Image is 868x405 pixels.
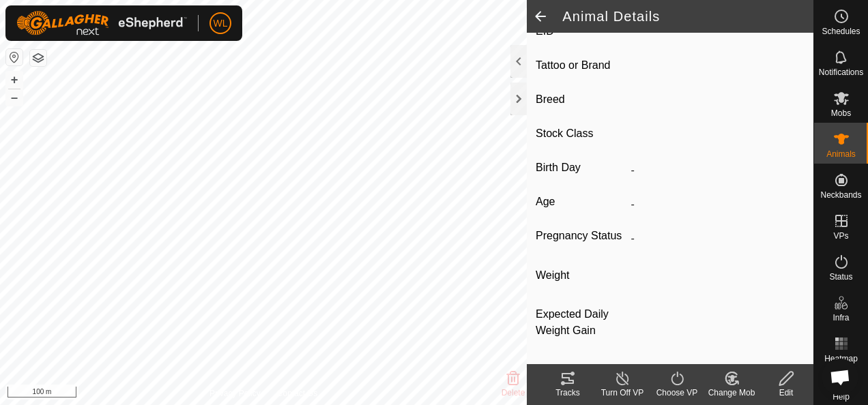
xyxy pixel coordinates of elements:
span: VPs [833,232,848,240]
div: Turn Off VP [595,387,650,399]
label: Birth Day [536,159,625,177]
div: Tracks [540,387,595,399]
span: Status [829,273,852,281]
span: Heatmap [824,355,858,363]
label: Pregnancy Status [536,227,625,245]
span: WL [214,16,228,31]
button: Map Layers [30,50,46,66]
span: Help [833,393,850,401]
button: + [6,72,23,88]
a: Contact Us [277,387,317,400]
span: Infra [833,314,849,322]
div: Choose VP [650,387,704,399]
div: Change Mob [704,387,759,399]
button: Reset Map [6,49,23,65]
span: Animals [826,150,856,158]
span: Notifications [819,68,863,76]
label: Stock Class [536,125,625,142]
label: Age [536,193,625,211]
div: Edit [759,387,813,399]
span: Neckbands [820,191,861,199]
label: Tattoo or Brand [536,57,625,74]
button: – [6,89,23,106]
h2: Animal Details [562,8,813,25]
a: Privacy Policy [209,387,261,400]
label: Weight [536,261,625,290]
img: Gallagher Logo [16,11,187,35]
span: Schedules [822,27,860,35]
div: Open chat [822,359,858,395]
span: Mobs [831,109,851,117]
label: Breed [536,91,625,108]
label: Expected Daily Weight Gain [536,306,625,339]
